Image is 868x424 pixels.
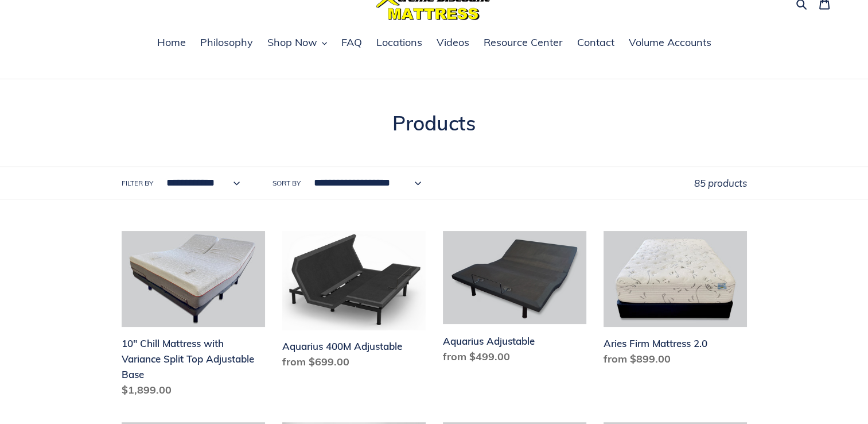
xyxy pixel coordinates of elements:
a: Aquarius Adjustable [443,231,586,368]
span: FAQ [341,36,362,49]
label: Filter by [122,178,153,188]
a: 10" Chill Mattress with Variance Split Top Adjustable Base [122,231,265,402]
a: Locations [371,34,428,52]
span: 85 products [694,177,747,189]
a: Videos [431,34,475,52]
a: FAQ [336,34,368,52]
span: Contact [577,36,614,49]
span: Videos [437,36,469,49]
span: Shop Now [267,36,317,49]
button: Shop Now [262,34,333,52]
span: Volume Accounts [629,36,711,49]
a: Philosophy [194,34,259,52]
a: Contact [571,34,620,52]
a: Aries Firm Mattress 2.0 [604,231,747,371]
span: Home [157,36,186,49]
a: Volume Accounts [623,34,717,52]
span: Philosophy [200,36,253,49]
a: Aquarius 400M Adjustable [282,231,426,374]
span: Products [392,110,476,136]
label: Sort by [273,178,301,188]
a: Home [151,34,192,52]
span: Resource Center [484,36,563,49]
a: Resource Center [478,34,569,52]
span: Locations [376,36,422,49]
